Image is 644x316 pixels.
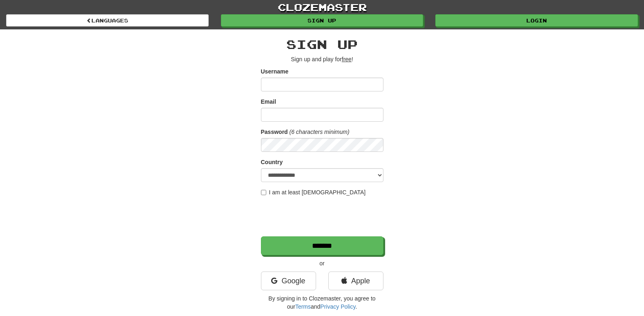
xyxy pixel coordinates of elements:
a: Terms [295,303,311,310]
a: Privacy Policy [320,303,355,310]
label: I am at least [DEMOGRAPHIC_DATA] [261,188,366,196]
u: free [342,56,352,62]
a: Languages [6,14,209,27]
a: Login [435,14,638,27]
label: Country [261,158,283,166]
input: I am at least [DEMOGRAPHIC_DATA] [261,190,266,195]
em: (6 characters minimum) [290,129,350,135]
iframe: reCAPTCHA [261,200,385,232]
h2: Sign up [261,38,383,51]
p: or [261,259,383,267]
p: By signing in to Clozemaster, you agree to our and . [261,294,383,311]
label: Email [261,98,276,106]
a: Google [261,271,316,290]
a: Apple [328,271,383,290]
label: Username [261,67,289,76]
label: Password [261,128,288,136]
a: Sign up [221,14,423,27]
p: Sign up and play for ! [261,55,383,63]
